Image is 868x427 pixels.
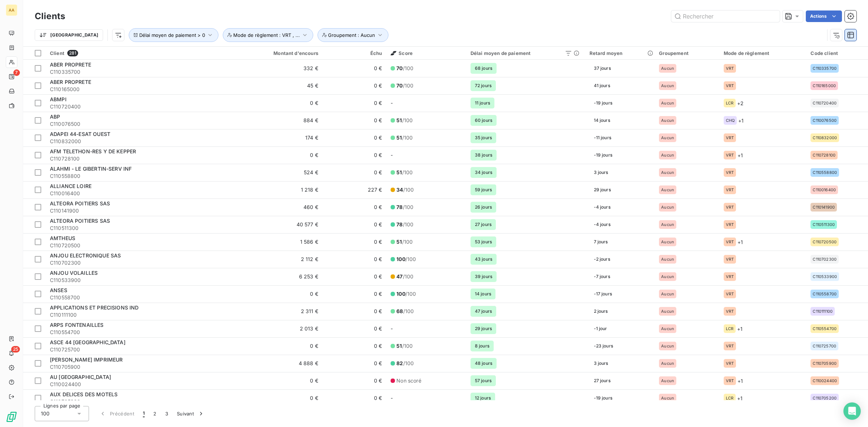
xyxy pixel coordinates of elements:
div: Code client [810,50,864,56]
img: Logo LeanPay [6,411,17,423]
span: VRT [726,205,734,209]
span: AFM TELETHON-RES Y DE KEPPER [50,148,136,154]
span: VRT [726,84,734,88]
td: 0 € [323,251,386,268]
td: 0 € [323,164,386,181]
span: 2 jours [590,306,612,317]
span: /100 [396,204,413,211]
td: 0 € [323,129,386,146]
span: 51 [396,117,402,123]
td: 0 € [323,94,386,112]
td: 0 € [237,337,323,355]
span: Aucun [661,188,674,192]
span: 60 jours [471,115,497,126]
span: + 1 [737,377,743,385]
td: 0 € [237,285,323,303]
span: Score [391,50,413,56]
span: ALTEORA POITIERS SAS [50,218,110,224]
span: Aucun [661,274,674,279]
td: 0 € [237,94,323,112]
span: /100 [396,238,413,245]
span: -2 jours [590,254,614,265]
span: Aucun [661,205,674,209]
span: Aucun [661,118,674,123]
span: /100 [396,273,413,280]
button: Précédent [95,406,139,421]
span: 37 jours [590,63,615,74]
span: C110728100 [50,155,233,162]
span: ANJOU ELECTRONIQUE SAS [50,252,121,259]
span: -23 jours [590,341,617,351]
span: /100 [396,308,414,315]
span: 12 jours [471,393,495,403]
span: 1 [143,410,145,417]
span: 41 jours [590,80,614,91]
span: ABP [50,114,60,120]
span: APPLICATIONS ET PRECISIONS IND [50,304,139,311]
td: 0 € [323,216,386,233]
span: + 1 [737,151,743,159]
h3: Clients [35,10,65,23]
span: C110016400 [813,188,836,192]
span: C110725700 [813,344,836,348]
td: 2 013 € [237,320,323,337]
span: C110705200 [50,398,233,405]
td: 524 € [237,164,323,181]
span: C110335700 [813,66,837,71]
span: ALLIANCE LOIRE [50,183,92,189]
span: 34 [396,187,403,193]
td: 0 € [323,355,386,372]
span: 82 [396,360,403,366]
span: C110165000 [50,86,233,93]
td: 0 € [323,112,386,129]
span: C110558700 [813,292,837,296]
td: 2 112 € [237,251,323,268]
td: 0 € [323,268,386,285]
span: Aucun [661,257,674,261]
span: + 1 [737,238,743,246]
span: + 1 [737,394,743,402]
span: /100 [396,117,413,124]
span: ALAHMI - LE GIBERTIN-SERV INF [50,166,132,172]
td: 0 € [323,233,386,251]
span: 68 [396,308,403,314]
span: C110705900 [813,361,837,366]
span: Aucun [661,361,674,366]
span: VRT [726,361,734,366]
span: C110720500 [50,242,233,249]
span: /100 [396,360,414,367]
td: 4 888 € [237,355,323,372]
span: Aucun [661,170,674,175]
span: VRT [726,344,734,348]
span: AUX DELICES DES MOTELS [50,391,118,397]
span: 51 [396,343,402,349]
span: 59 jours [471,184,496,195]
span: 72 jours [471,80,496,91]
span: Non scoré [396,377,421,384]
span: C110558700 [50,294,233,301]
span: 68 jours [471,63,497,74]
span: 26 jours [471,202,496,213]
span: VRT [726,292,734,296]
span: Aucun [661,66,674,71]
span: AU [GEOGRAPHIC_DATA] [50,374,111,380]
td: 174 € [237,129,323,146]
div: Open Intercom Messenger [843,402,861,420]
td: 1 218 € [237,181,323,198]
span: C110725700 [50,346,233,353]
span: 7 jours [590,236,612,247]
span: 29 jours [590,184,615,195]
td: 0 € [323,337,386,355]
span: C110554700 [50,329,233,336]
span: 43 jours [471,254,497,265]
span: VRT [726,240,734,244]
button: Suivant [173,406,209,421]
span: Groupement : Aucun [328,32,375,38]
button: Actions [806,10,842,22]
span: Aucun [661,84,674,88]
span: LCR [726,101,733,105]
span: C110558800 [813,170,837,175]
span: -7 jours [590,271,614,282]
td: 0 € [323,320,386,337]
span: 51 [396,134,402,141]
